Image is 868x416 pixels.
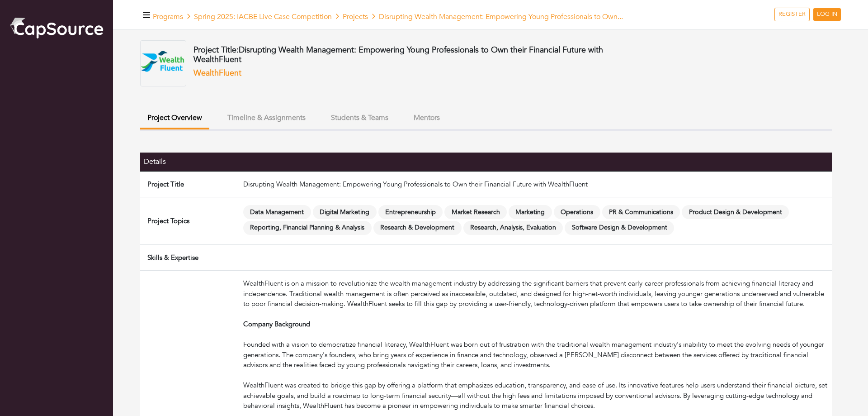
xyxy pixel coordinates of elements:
[813,8,841,21] a: LOG IN
[153,12,183,22] a: Programs
[243,320,310,329] strong: Company Background
[193,45,624,65] h4: Project Title:
[509,205,552,219] span: Marketing
[140,244,240,271] td: Skills & Expertise
[140,197,240,245] td: Project Topics
[463,221,563,235] span: Research, Analysis, Evaluation
[373,221,462,235] span: Research & Development
[406,108,447,128] button: Mentors
[240,171,832,197] td: Disrupting Wealth Management: Empowering Young Professionals to Own their Financial Future with W...
[193,44,603,66] span: Disrupting Wealth Management: Empowering Young Professionals to Own their Financial Future with W...
[220,108,313,128] button: Timeline & Assignments
[140,171,240,197] td: Project Title
[343,12,368,22] a: Projects
[565,221,674,235] span: Software Design & Development
[140,40,186,86] img: WFSqHorz.png
[602,205,680,219] span: PR & Communications
[444,205,507,219] span: Market Research
[324,108,396,128] button: Students & Teams
[193,67,241,79] a: WealthFluent
[9,16,104,39] img: cap_logo.png
[774,8,810,21] a: REGISTER
[140,108,209,129] button: Project Overview
[243,205,311,219] span: Data Management
[194,12,332,22] a: Spring 2025: IACBE Live Case Competition
[243,278,828,319] div: WealthFluent is on a mission to revolutionize the wealth management industry by addressing the si...
[682,205,789,219] span: Product Design & Development
[313,205,377,219] span: Digital Marketing
[378,205,443,219] span: Entrepreneurship
[379,12,623,22] span: Disrupting Wealth Management: Empowering Young Professionals to Own...
[243,339,828,380] div: Founded with a vision to democratize financial literacy, WealthFluent was born out of frustration...
[140,153,240,171] th: Details
[554,205,600,219] span: Operations
[243,221,372,235] span: Reporting, Financial Planning & Analysis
